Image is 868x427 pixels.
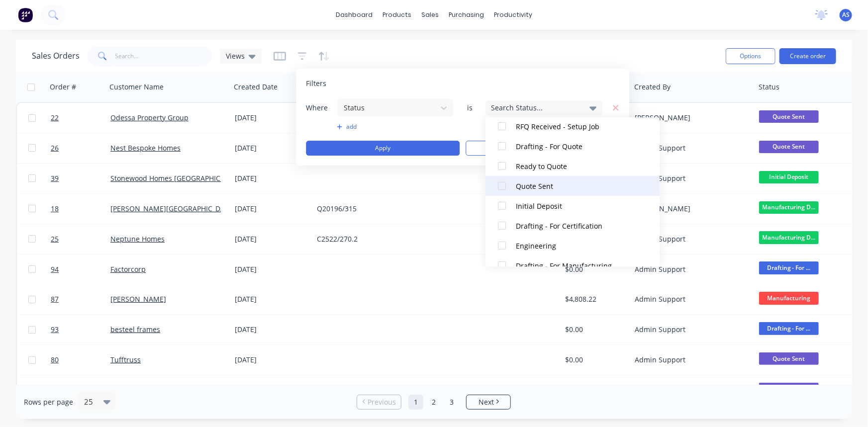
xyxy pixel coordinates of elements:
[110,173,243,183] a: Stonewood Homes [GEOGRAPHIC_DATA]
[51,284,110,314] a: 87
[51,143,59,153] span: 26
[51,375,110,405] a: 81
[51,224,110,254] a: 25
[726,48,775,64] button: Options
[516,241,635,251] div: Engineering
[110,294,166,304] a: [PERSON_NAME]
[635,294,745,304] div: Admin Support
[842,10,850,19] span: AS
[759,141,819,153] span: Quote Sent
[635,234,745,244] div: Admin Support
[485,156,660,176] button: Ready to Quote
[235,355,309,365] div: [DATE]
[516,121,635,132] div: RFQ Received - Setup Job
[337,123,454,131] button: add
[51,194,110,224] a: 18
[378,7,416,22] div: products
[357,397,401,407] a: Previous page
[485,116,660,136] button: RFQ Received - Setup Job
[235,234,309,244] div: [DATE]
[353,395,515,410] ul: Pagination
[565,325,624,335] div: $0.00
[516,181,635,191] div: Quote Sent
[466,141,619,156] button: Clear
[516,201,635,211] div: Initial Deposit
[460,103,480,113] span: is
[317,204,427,214] div: Q20196/315
[110,204,245,213] a: [PERSON_NAME][GEOGRAPHIC_DATA] Co
[759,322,819,335] span: Drafting - For ...
[235,325,309,335] div: [DATE]
[426,395,441,410] a: Page 2
[491,102,581,113] div: Search Status...
[479,397,494,407] span: Next
[51,204,59,214] span: 18
[759,383,819,395] span: Quote Sent
[51,103,110,133] a: 22
[635,204,745,214] div: [PERSON_NAME]
[635,173,745,183] div: Admin Support
[759,352,819,365] span: Quote Sent
[635,143,745,153] div: Admin Support
[306,103,336,113] span: Where
[51,234,59,244] span: 25
[331,7,378,22] a: dashboard
[115,46,212,66] input: Search...
[759,82,779,92] div: Status
[516,260,635,271] div: Drafting - For Manufacturing
[51,173,59,183] span: 39
[32,51,80,61] h1: Sales Orders
[51,315,110,344] a: 93
[110,113,189,122] a: Odessa Property Group
[51,355,59,365] span: 80
[485,236,660,256] button: Engineering
[485,216,660,236] button: Drafting - For Certification
[759,261,819,274] span: Drafting - For ...
[759,110,819,123] span: Quote Sent
[635,264,745,274] div: Admin Support
[516,141,635,152] div: Drafting - For Quote
[51,264,59,274] span: 94
[109,82,164,92] div: Customer Name
[51,294,59,304] span: 87
[634,82,671,92] div: Created By
[485,176,660,196] button: Quote Sent
[444,7,489,22] div: purchasing
[565,355,624,365] div: $0.00
[51,325,59,335] span: 93
[779,48,836,64] button: Create order
[485,196,660,216] button: Initial Deposit
[635,325,745,335] div: Admin Support
[235,173,309,183] div: [DATE]
[759,292,819,304] span: Manufacturing
[565,294,624,304] div: $4,808.22
[235,113,309,123] div: [DATE]
[306,141,460,156] button: Apply
[467,397,510,407] a: Next page
[306,79,326,88] span: Filters
[759,171,819,183] span: Initial Deposit
[635,113,745,123] div: [PERSON_NAME]
[110,355,141,364] a: Tufftruss
[18,7,33,22] img: Factory
[759,201,819,214] span: Manufacturing D...
[489,7,537,22] div: productivity
[565,264,624,274] div: $0.00
[516,221,635,231] div: Drafting - For Certification
[485,256,660,275] button: Drafting - For Manufacturing
[408,395,423,410] a: Page 1 is your current page
[110,143,181,153] a: Nest Bespoke Homes
[51,164,110,193] a: 39
[485,136,660,156] button: Drafting - For Quote
[759,231,819,244] span: Manufacturing D...
[516,161,635,171] div: Ready to Quote
[635,355,745,365] div: Admin Support
[234,82,278,92] div: Created Date
[317,234,427,244] div: C2522/270.2
[110,264,146,274] a: Factorcorp
[51,133,110,163] a: 26
[24,397,73,407] span: Rows per page
[51,255,110,284] a: 94
[235,143,309,153] div: [DATE]
[416,7,444,22] div: sales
